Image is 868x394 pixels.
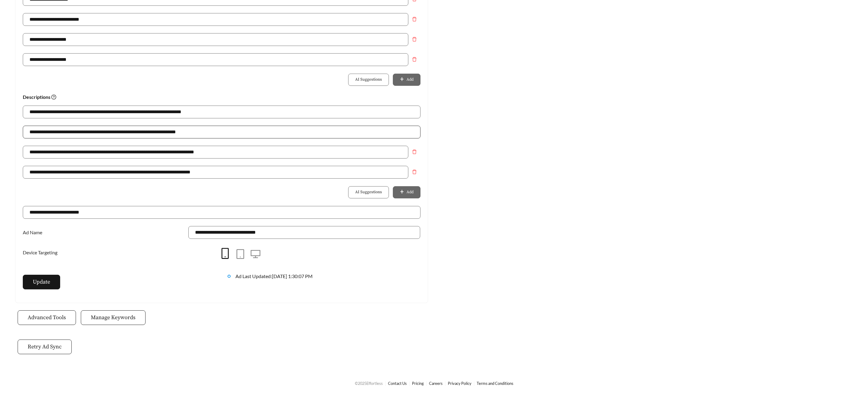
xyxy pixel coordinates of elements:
[393,186,420,198] button: plusAdd
[409,57,420,62] span: delete
[408,53,420,65] button: Remove field
[233,247,248,262] button: tablet
[429,381,443,386] a: Careers
[408,33,420,45] button: Remove field
[218,246,233,261] button: mobile
[408,13,420,25] button: Remove field
[188,226,420,239] input: Ad Name
[348,74,389,86] button: AI Suggestions
[409,37,420,42] span: delete
[51,95,56,99] span: question-circle
[33,278,50,286] span: Update
[81,310,146,325] button: Manage Keywords
[28,313,66,322] span: Advanced Tools
[235,273,420,287] div: Ad Last Updated: [DATE] 1:30:07 PM
[23,275,60,289] button: Update
[355,381,383,386] span: © 2025 Effortless
[408,166,420,178] button: Remove field
[23,246,60,259] label: Device Targeting
[91,313,136,322] span: Manage Keywords
[28,343,62,351] span: Retry Ad Sync
[18,310,76,325] button: Advanced Tools
[388,381,407,386] a: Contact Us
[348,186,389,198] button: AI Suggestions
[355,77,382,83] span: AI Suggestions
[248,247,263,262] button: desktop
[355,189,382,195] span: AI Suggestions
[393,74,420,86] button: plusAdd
[412,381,424,386] a: Pricing
[23,226,45,239] label: Ad Name
[18,340,72,354] button: Retry Ad Sync
[408,146,420,158] button: Remove field
[23,206,420,219] input: Website
[409,169,420,174] span: delete
[235,249,245,259] span: tablet
[448,381,472,386] a: Privacy Policy
[251,249,260,259] span: desktop
[220,248,231,259] span: mobile
[409,17,420,22] span: delete
[409,149,420,154] span: delete
[477,381,513,386] a: Terms and Conditions
[23,94,56,100] strong: Descriptions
